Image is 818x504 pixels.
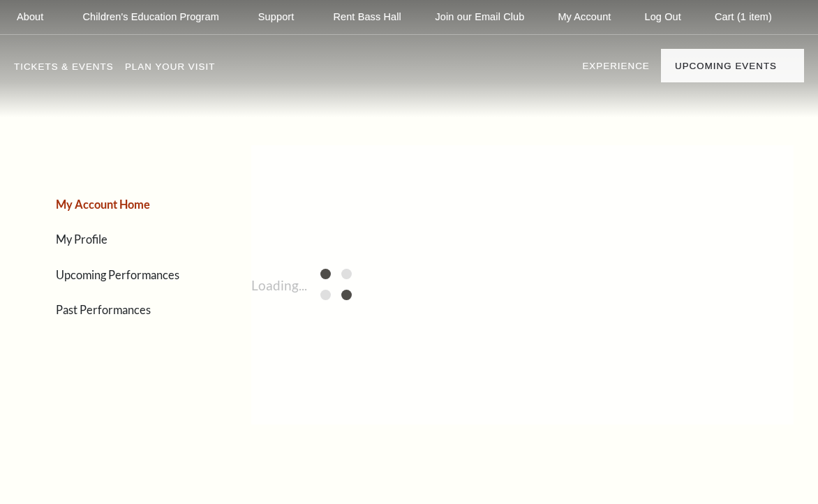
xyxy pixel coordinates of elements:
a: My Profile [56,232,107,246]
p: Tickets & Events [14,62,114,79]
p: Support [258,11,295,23]
p: Children's Education Program [82,11,218,23]
p: Rent Bass Hall [333,11,401,23]
p: About [17,11,43,23]
a: Upcoming Performances [56,268,179,281]
a: Past Performances [56,303,151,316]
p: Plan Your Visit [125,62,216,79]
a: My Account Home [56,198,150,211]
p: Experience [582,61,649,78]
p: Upcoming Events [675,61,777,78]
